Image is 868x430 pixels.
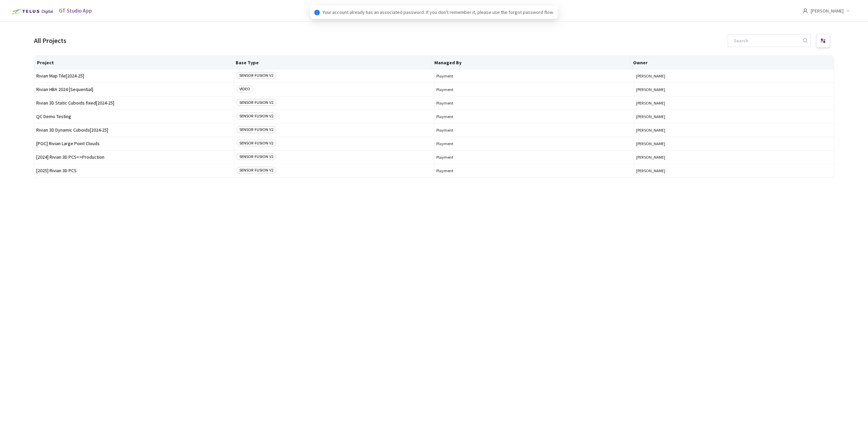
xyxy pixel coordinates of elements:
[34,56,233,69] th: Project
[730,35,802,47] input: Search
[59,7,92,14] span: GT Studio App
[436,141,632,146] span: Playment
[436,73,632,78] span: Playment
[636,168,832,173] button: [PERSON_NAME]
[36,73,232,78] span: Rivian Map Tile[2024-25]
[236,86,253,92] span: VIDEO
[236,126,276,133] span: SENSOR FUSION V2
[34,35,66,46] div: All Projects
[636,114,832,119] button: [PERSON_NAME]
[636,141,832,146] button: [PERSON_NAME]
[314,10,320,15] span: info-circle
[36,114,232,119] span: QC Demo Testing
[36,155,232,160] span: [2024] Rivian 3D PCS<>Production
[233,56,432,69] th: Base Type
[236,113,276,119] span: SENSOR FUSION V2
[236,140,276,146] span: SENSOR FUSION V2
[636,87,832,92] button: [PERSON_NAME]
[436,114,632,119] span: Playment
[432,56,630,69] th: Managed By
[636,155,832,160] button: [PERSON_NAME]
[36,87,232,92] span: Rivian HBA 2024 [Sequential]
[236,153,276,160] span: SENSOR FUSION V2
[36,168,232,173] span: [2025] Rivian 3D PCS
[236,99,276,106] span: SENSOR FUSION V2
[36,141,232,146] span: [POC] Rivian Large Point Clouds
[636,100,832,106] button: [PERSON_NAME]
[436,168,632,173] span: Playment
[436,100,632,106] span: Playment
[236,167,276,174] span: SENSOR FUSION V2
[8,6,55,17] img: Telus
[322,8,554,16] span: Your account already has an associated password. If you don't remember it, please use the forgot ...
[636,128,832,133] button: [PERSON_NAME]
[436,128,632,133] span: Playment
[36,100,232,106] span: Rivian 3D Static Cuboids fixed[2024-25]
[436,155,632,160] span: Playment
[636,73,832,78] button: [PERSON_NAME]
[36,128,232,133] span: Rivian 3D Dynamic Cuboids[2024-25]
[630,56,829,69] th: Owner
[436,87,632,92] span: Playment
[803,8,808,14] span: user
[846,9,850,13] span: down
[236,72,276,79] span: SENSOR FUSION V2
